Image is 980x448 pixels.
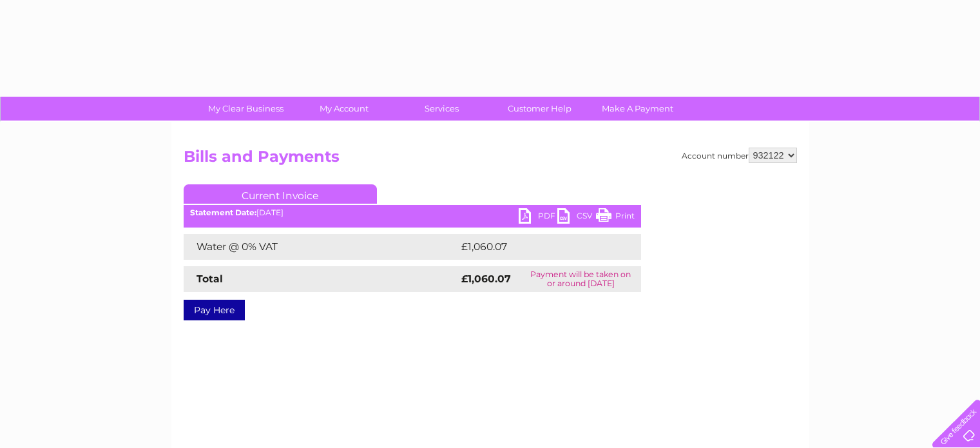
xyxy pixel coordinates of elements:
a: Make A Payment [584,97,691,121]
a: Customer Help [486,97,593,121]
strong: Total [197,273,223,285]
a: CSV [557,208,596,227]
div: [DATE] [184,208,641,217]
td: £1,060.07 [458,234,621,260]
a: PDF [519,208,557,227]
b: Statement Date: [190,208,256,217]
a: Print [596,208,635,227]
h2: Bills and Payments [184,148,797,172]
td: Payment will be taken on or around [DATE] [521,266,640,292]
a: Services [389,97,495,121]
td: Water @ 0% VAT [184,234,458,260]
a: My Clear Business [193,97,299,121]
a: My Account [291,97,397,121]
a: Pay Here [184,300,245,320]
div: Account number [682,148,797,163]
a: Current Invoice [184,184,377,204]
strong: £1,060.07 [461,273,511,285]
